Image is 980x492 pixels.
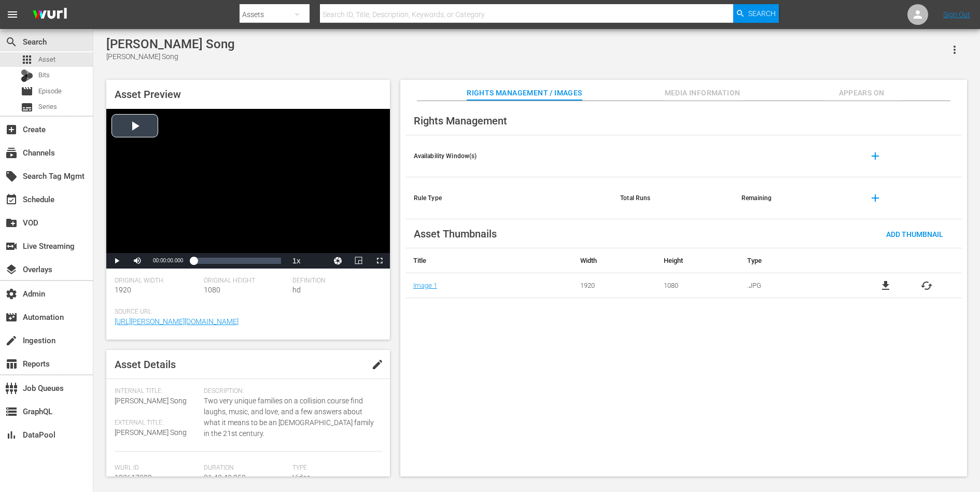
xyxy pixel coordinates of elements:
[292,473,311,482] span: Video
[863,186,888,210] button: add
[869,192,881,204] span: add
[115,473,152,482] span: 183617299
[5,358,18,370] span: Reports
[115,397,187,405] span: [PERSON_NAME] Song
[5,217,18,229] span: VOD
[21,53,33,66] span: Asset
[292,464,376,472] span: Type
[38,86,62,96] span: Episode
[292,286,301,294] span: hd
[878,224,951,243] button: Add Thumbnail
[5,170,18,182] span: Search Tag Mgmt
[115,88,181,101] span: Asset Preview
[21,85,33,97] span: Episode
[748,4,776,23] span: Search
[115,428,187,437] span: [PERSON_NAME] Song
[369,253,390,269] button: Fullscreen
[878,230,951,238] span: Add Thumbnail
[739,273,851,298] td: .JPG
[405,177,612,219] th: Rule Type
[204,396,376,439] span: Two very unique families on a collision course find laughs, music, and love, and a few answers ab...
[5,263,18,276] span: Overlays
[739,248,851,273] th: Type
[115,286,131,294] span: 1920
[823,87,901,100] span: Appears On
[920,279,933,292] button: cached
[115,419,199,427] span: External Title:
[5,429,18,441] span: DataPool
[5,288,18,300] span: Admin
[733,177,855,219] th: Remaining
[863,144,888,168] button: add
[286,253,307,269] button: Playback Rate
[5,240,18,252] span: Live Streaming
[612,177,733,219] th: Total Runs
[25,3,75,27] img: ans4CAIJ8jUAAAAAAAAAAAAAAAAAAAAAAAAgQb4GAAAAAAAAAAAAAAAAAAAAAAAAJMjXAAAAAAAAAAAAAAAAAAAAAAAAgAT5G...
[106,37,235,51] div: [PERSON_NAME] Song
[414,115,507,127] span: Rights Management
[572,248,656,273] th: Width
[5,382,18,395] span: Job Queues
[115,277,199,285] span: Original Width
[193,258,281,264] div: Progress Bar
[656,273,739,298] td: 1080
[204,464,288,472] span: Duration
[405,135,612,177] th: Availability Window(s)
[656,248,739,273] th: Height
[115,317,239,326] a: [URL][PERSON_NAME][DOMAIN_NAME]
[204,286,220,294] span: 1080
[5,405,18,418] span: GraphQL
[204,277,288,285] span: Original Height
[467,87,582,100] span: Rights Management / Images
[572,273,656,298] td: 1920
[943,10,970,19] a: Sign Out
[5,311,18,324] span: Automation
[38,54,55,65] span: Asset
[204,387,376,396] span: Description:
[405,248,572,273] th: Title
[5,123,18,136] span: Create
[6,8,19,21] span: menu
[5,36,18,48] span: Search
[106,253,127,269] button: Play
[38,70,50,80] span: Bits
[21,69,33,82] div: Bits
[204,473,246,482] span: 01:43:42.950
[371,358,384,371] span: edit
[869,150,881,162] span: add
[38,102,57,112] span: Series
[106,51,235,62] div: [PERSON_NAME] Song
[106,109,390,269] div: Video Player
[879,279,892,292] a: file_download
[115,358,176,371] span: Asset Details
[664,87,741,100] span: Media Information
[328,253,348,269] button: Jump To Time
[21,101,33,114] span: Series
[5,147,18,159] span: Channels
[115,387,199,396] span: Internal Title:
[413,282,437,289] a: Image 1
[414,228,497,240] span: Asset Thumbnails
[115,308,376,316] span: Source Url
[292,277,376,285] span: Definition
[348,253,369,269] button: Picture-in-Picture
[733,4,779,23] button: Search
[115,464,199,472] span: Wurl Id
[153,258,183,263] span: 00:00:00.000
[5,334,18,347] span: Ingestion
[365,352,390,377] button: edit
[127,253,148,269] button: Mute
[5,193,18,206] span: Schedule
